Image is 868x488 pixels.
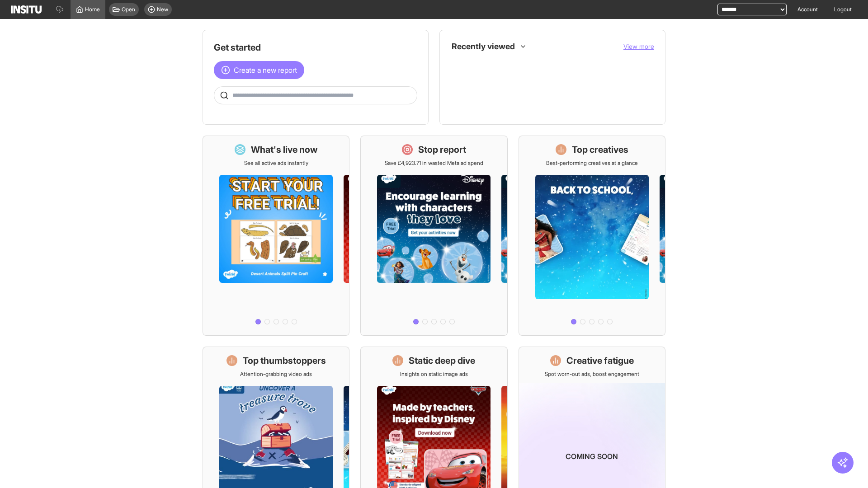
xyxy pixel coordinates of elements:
[623,42,654,50] span: View more
[572,143,628,156] h1: Top creatives
[623,42,654,51] button: View more
[409,354,475,367] h1: Static deep dive
[214,61,304,79] button: Create a new report
[400,371,468,378] p: Insights on static image ads
[546,160,638,167] p: Best-performing creatives at a glance
[214,41,417,54] h1: Get started
[157,6,168,13] span: New
[203,136,349,336] a: What's live nowSee all active ads instantly
[240,371,312,378] p: Attention-grabbing video ads
[244,160,308,167] p: See all active ads instantly
[360,136,507,336] a: Stop reportSave £4,923.71 in wasted Meta ad spend
[122,6,135,13] span: Open
[234,65,297,75] span: Create a new report
[385,160,483,167] p: Save £4,923.71 in wasted Meta ad spend
[418,143,466,156] h1: Stop report
[243,354,326,367] h1: Top thumbstoppers
[11,5,42,14] img: Logo
[251,143,318,156] h1: What's live now
[85,6,100,13] span: Home
[519,136,665,336] a: Top creativesBest-performing creatives at a glance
